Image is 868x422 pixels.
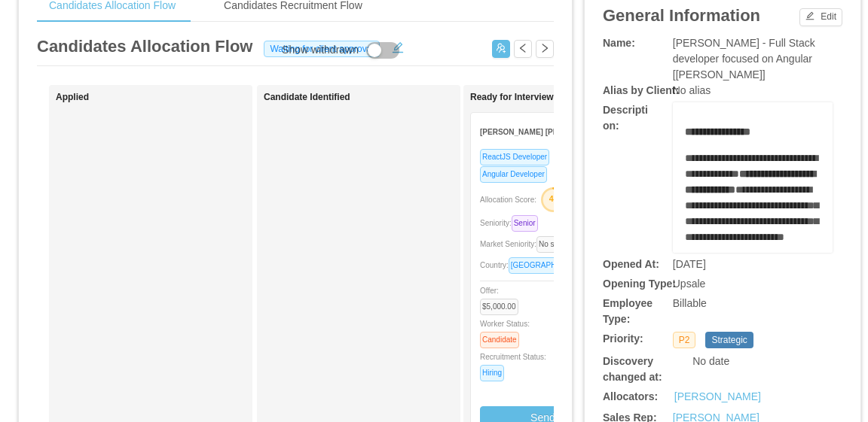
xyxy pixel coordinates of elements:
span: Strategic [705,332,753,348]
span: No date [692,355,729,367]
b: Employee Type: [603,297,653,325]
span: Billable [673,297,707,309]
b: Description: [603,104,648,132]
a: [PERSON_NAME] [674,389,761,405]
span: Hiring [480,365,504,381]
div: rdw-wrapper [673,102,833,253]
span: No alias [673,84,711,96]
b: Opening Type: [603,278,676,290]
b: Discovery changed at: [603,355,662,383]
span: [DATE] [673,258,706,270]
span: ReactJS Developer [480,149,549,165]
span: Senior [512,215,538,232]
b: Priority: [603,332,643,345]
h1: Candidate Identified [264,92,475,103]
article: Candidates Allocation Flow [37,34,252,59]
span: Worker Status: [480,320,530,344]
article: General Information [603,3,760,28]
span: Seniority: [480,219,544,227]
span: Candidate [480,332,519,348]
span: Angular Developer [480,166,547,183]
b: Alias by Client: [603,84,679,96]
span: P2 [673,332,696,348]
span: Waiting for client approval [264,41,380,57]
span: [GEOGRAPHIC_DATA] [509,257,591,274]
span: Allocation Score: [480,196,536,204]
button: icon: editEdit [799,8,842,26]
b: Allocators: [603,390,658,402]
div: rdw-editor [685,124,821,275]
span: [PERSON_NAME] - Full Stack developer focused on Angular [[PERSON_NAME]] [673,37,815,80]
b: Name: [603,37,635,49]
span: No seniority [536,236,581,253]
div: Show withdrawn [282,42,359,59]
button: icon: usergroup-add [492,40,510,58]
span: Upsale [673,278,706,290]
button: 44 [536,187,567,211]
span: Offer: [480,287,524,311]
span: Recruitment Status: [480,353,546,377]
span: $5,000.00 [480,299,518,315]
h1: Applied [56,92,267,103]
button: icon: left [514,40,532,58]
strong: [PERSON_NAME] [PERSON_NAME] [480,125,609,137]
span: Market Seniority: [480,240,587,248]
text: 44 [549,194,558,203]
span: Country: [480,261,598,269]
button: icon: right [536,40,554,58]
button: icon: edit [386,38,410,53]
b: Opened At: [603,258,659,270]
h1: Ready for Interview [470,92,681,103]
